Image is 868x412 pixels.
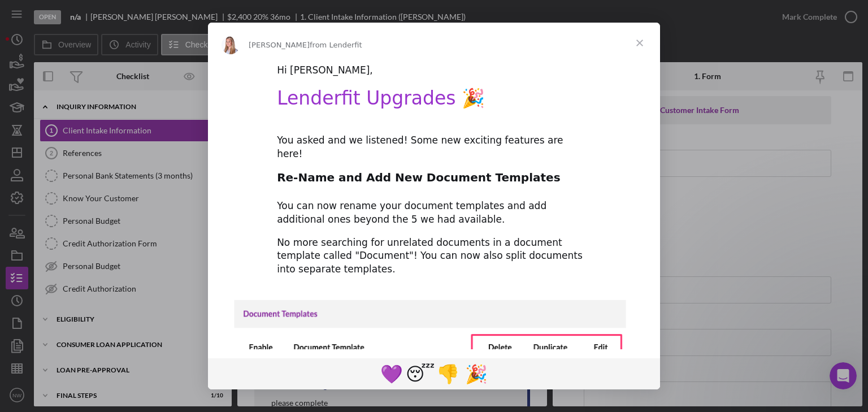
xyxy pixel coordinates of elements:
[277,87,591,117] h1: Lenderfit Upgrades 🎉
[277,64,591,77] div: Hi [PERSON_NAME],
[380,363,403,385] span: 💜
[277,134,591,161] div: You asked and we listened! Some new exciting features are here!
[619,23,660,63] span: Close
[377,360,406,387] span: purple heart reaction
[249,41,310,49] span: [PERSON_NAME]
[434,360,462,387] span: 1 reaction
[437,363,459,385] span: 👎
[277,236,591,276] div: No more searching for unrelated documents in a document template called "Document"! You can now a...
[277,200,591,227] div: You can now rename your document templates and add additional ones beyond the 5 we had available.
[465,363,488,385] span: 🎉
[406,360,434,387] span: sleeping reaction
[222,36,240,54] img: Profile image for Allison
[406,363,435,385] span: 😴
[277,170,591,191] h2: Re-Name and Add New Document Templates
[310,41,362,49] span: from Lenderfit
[462,360,491,387] span: tada reaction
